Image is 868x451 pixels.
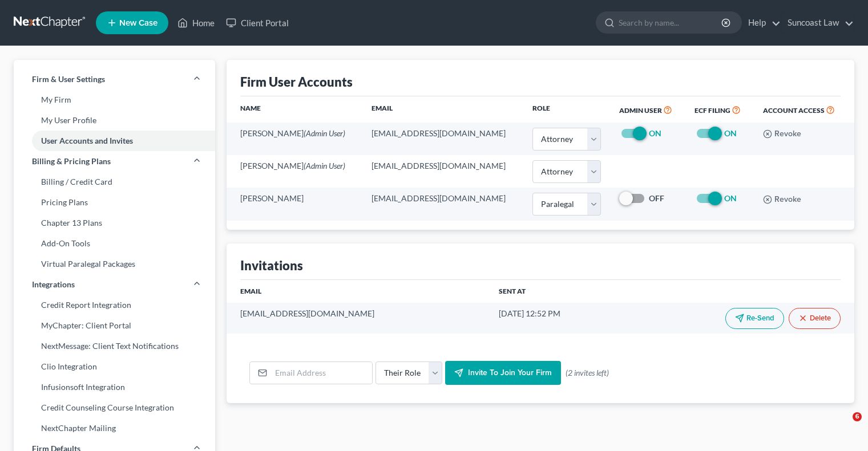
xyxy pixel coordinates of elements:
span: Billing & Pricing Plans [32,156,111,167]
th: Role [523,96,610,123]
td: [PERSON_NAME] [227,188,362,220]
strong: ON [724,193,737,203]
span: 6 [853,412,862,421]
th: Email [227,280,489,303]
a: Suncoast Law [782,13,854,33]
a: Add-On Tools [14,233,215,254]
strong: OFF [649,193,664,203]
a: MyChapter: Client Portal [14,315,215,336]
span: Invite to join your firm [468,368,552,377]
iframe: Intercom live chat [829,412,857,440]
a: NextMessage: Client Text Notifications [14,336,215,356]
td: [PERSON_NAME] [227,155,362,188]
td: [EMAIL_ADDRESS][DOMAIN_NAME] [227,303,489,334]
a: Billing / Credit Card [14,172,215,192]
input: Search by name... [619,12,723,33]
span: Integrations [32,279,75,290]
span: Firm & User Settings [32,74,105,85]
td: [PERSON_NAME] [227,123,362,155]
span: Admin User [619,106,662,115]
td: [EMAIL_ADDRESS][DOMAIN_NAME] [362,123,524,155]
td: [EMAIL_ADDRESS][DOMAIN_NAME] [362,155,524,188]
span: (Admin User) [304,161,345,170]
button: Revoke [763,195,801,204]
a: NextChapter Mailing [14,418,215,438]
th: Sent At [490,280,623,303]
span: New Case [119,19,158,27]
a: My User Profile [14,110,215,131]
button: Re-Send [725,308,784,329]
a: Clio Integration [14,356,215,377]
button: Invite to join your firm [445,361,561,385]
div: Firm User Accounts [240,74,353,90]
span: ECF Filing [695,106,730,115]
th: Name [227,96,362,123]
a: Help [742,13,781,33]
a: My Firm [14,90,215,110]
button: Revoke [763,129,801,139]
td: [DATE] 12:52 PM [490,303,623,334]
th: Email [362,96,524,123]
span: Account Access [763,106,825,115]
a: Pricing Plans [14,192,215,213]
input: Email Address [271,362,372,384]
div: Invitations [240,257,303,274]
a: Home [172,13,220,33]
a: Integrations [14,274,215,295]
button: Delete [789,308,841,329]
strong: ON [724,128,737,138]
a: Virtual Paralegal Packages [14,254,215,274]
span: (2 invites left) [566,367,609,379]
a: Billing & Pricing Plans [14,151,215,172]
span: (Admin User) [304,128,345,138]
a: Infusionsoft Integration [14,377,215,397]
a: Chapter 13 Plans [14,213,215,233]
a: Credit Counseling Course Integration [14,397,215,418]
a: Credit Report Integration [14,295,215,315]
a: Client Portal [220,13,294,33]
td: [EMAIL_ADDRESS][DOMAIN_NAME] [362,188,524,220]
a: User Accounts and Invites [14,131,215,151]
strong: ON [649,128,661,138]
a: Firm & User Settings [14,69,215,90]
